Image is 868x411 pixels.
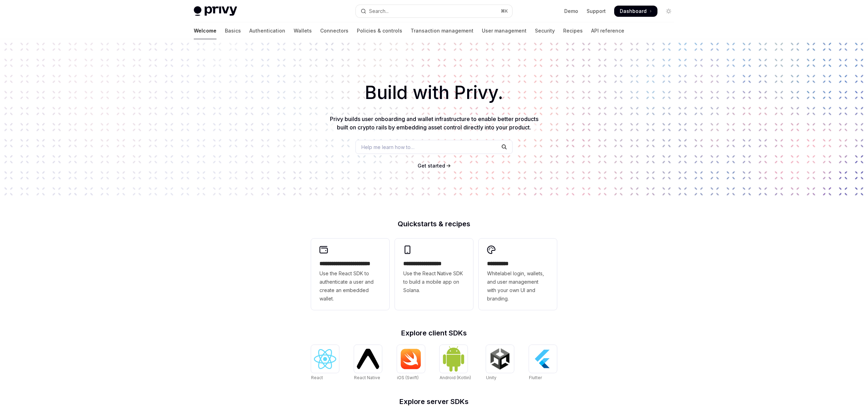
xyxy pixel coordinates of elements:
[535,22,555,39] a: Security
[397,375,419,380] span: iOS (Swift)
[440,375,471,380] span: Android (Kotlin)
[620,8,647,15] span: Dashboard
[311,329,557,336] h2: Explore client SDKs
[614,6,657,17] a: Dashboard
[357,22,402,39] a: Policies & controls
[354,375,380,380] span: React Native
[587,8,606,15] a: Support
[311,220,557,227] h2: Quickstarts & recipes
[369,7,389,15] div: Search...
[418,163,445,169] span: Get started
[529,375,542,380] span: Flutter
[311,398,557,405] h2: Explore server SDKs
[330,115,538,131] span: Privy builds user onboarding and wallet infrastructure to enable better products built on crypto ...
[563,22,583,39] a: Recipes
[311,375,323,380] span: React
[486,375,496,380] span: Unity
[482,22,527,39] a: User management
[532,348,554,370] img: Flutter
[361,143,414,151] span: Help me learn how to…
[501,8,508,14] span: ⌘ K
[591,22,624,39] a: API reference
[397,345,425,381] a: iOS (Swift)iOS (Swift)
[442,346,465,372] img: Android (Kotlin)
[249,22,285,39] a: Authentication
[400,348,422,369] img: iOS (Swift)
[487,269,549,303] span: Whitelabel login, wallets, and user management with your own UI and branding.
[411,22,473,39] a: Transaction management
[311,345,339,381] a: ReactReact
[403,269,465,295] span: Use the React Native SDK to build a mobile app on Solana.
[479,239,557,310] a: **** *****Whitelabel login, wallets, and user management with your own UI and branding.
[440,345,471,381] a: Android (Kotlin)Android (Kotlin)
[356,5,512,17] button: Open search
[489,348,511,370] img: Unity
[663,6,674,17] button: Toggle dark mode
[319,269,381,303] span: Use the React SDK to authenticate a user and create an embedded wallet.
[194,6,237,16] img: light logo
[314,349,336,369] img: React
[564,8,578,15] a: Demo
[294,22,312,39] a: Wallets
[529,345,557,381] a: FlutterFlutter
[354,345,382,381] a: React NativeReact Native
[194,22,216,39] a: Welcome
[11,79,857,106] h1: Build with Privy.
[395,239,473,310] a: **** **** **** ***Use the React Native SDK to build a mobile app on Solana.
[418,162,445,169] a: Get started
[357,349,379,369] img: React Native
[320,22,348,39] a: Connectors
[225,22,241,39] a: Basics
[486,345,514,381] a: UnityUnity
